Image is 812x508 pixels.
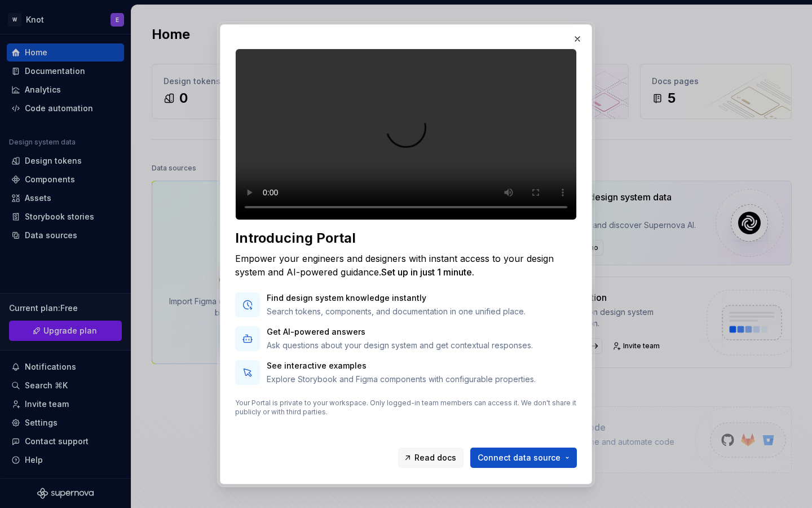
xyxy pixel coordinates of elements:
span: Set up in just 1 minute. [381,266,474,278]
span: Connect data source [478,452,561,463]
p: Ask questions about your design system and get contextual responses. [267,340,533,351]
div: Empower your engineers and designers with instant access to your design system and AI-powered gui... [235,252,577,279]
p: See interactive examples [267,360,536,371]
a: Read docs [398,448,464,468]
span: Read docs [414,452,456,463]
div: Introducing Portal [235,229,577,247]
p: Find design system knowledge instantly [267,292,526,304]
p: Get AI-powered answers [267,326,533,338]
button: Connect data source [470,448,577,468]
p: Explore Storybook and Figma components with configurable properties. [267,374,536,385]
p: Search tokens, components, and documentation in one unified place. [267,306,526,317]
p: Your Portal is private to your workspace. Only logged-in team members can access it. We don't sha... [235,398,577,417]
